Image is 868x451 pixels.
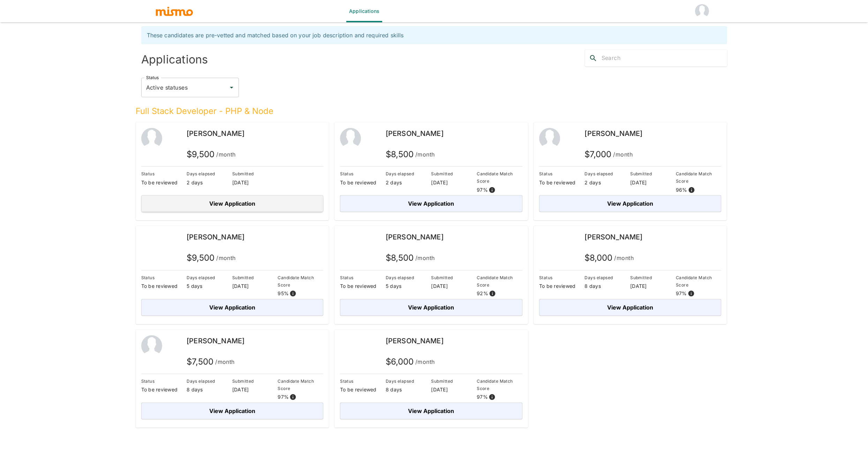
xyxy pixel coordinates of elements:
p: 2 days [386,179,431,186]
button: View Application [141,195,324,212]
p: Days elapsed [187,377,232,385]
img: tt83w3pzruq7wvsj8yt6pd195nz4 [340,231,361,252]
h5: $ 8,500 [386,149,435,160]
p: Submitted [232,170,278,177]
p: Candidate Match Score [676,170,722,185]
p: [DATE] [431,179,477,186]
span: /month [614,253,634,263]
p: 95 % [278,290,289,297]
p: 97 % [676,290,687,297]
label: Status [146,75,159,81]
span: [PERSON_NAME] [386,129,444,138]
span: /month [613,150,633,159]
h5: $ 9,500 [187,149,236,160]
p: 97 % [477,186,488,193]
span: /month [415,150,435,159]
span: [PERSON_NAME] [187,233,244,241]
p: Candidate Match Score [278,274,323,289]
button: View Application [141,299,324,316]
svg: View resume score details [489,393,496,400]
svg: View resume score details [688,186,695,193]
svg: View resume score details [289,393,296,400]
p: 8 days [187,386,232,393]
p: Days elapsed [584,170,630,177]
h5: $ 8,000 [584,252,634,263]
p: To be reviewed [340,386,386,393]
img: yddsiz2vst2nkpsoci3v1n0oyi1i [539,231,560,252]
p: Submitted [232,377,278,385]
p: Days elapsed [584,274,630,281]
p: 92 % [477,290,488,297]
h5: $ 7,000 [584,149,633,160]
p: 96 % [676,186,687,193]
p: [DATE] [431,283,477,290]
p: [DATE] [232,386,278,393]
p: [DATE] [630,283,676,290]
p: Status [141,170,187,177]
button: View Application [141,403,324,419]
button: View Application [539,299,722,316]
svg: View resume score details [289,290,296,297]
span: /month [415,253,435,263]
span: /month [216,253,236,263]
button: View Application [340,195,522,212]
p: 97 % [278,393,289,400]
span: [PERSON_NAME] [386,337,444,345]
p: Days elapsed [386,274,431,281]
p: Candidate Match Score [676,274,722,289]
p: 8 days [584,283,630,290]
p: Status [539,170,585,177]
span: [PERSON_NAME] [187,337,244,345]
h5: $ 6,000 [386,356,435,367]
img: 2Q== [141,128,162,149]
p: To be reviewed [340,283,386,290]
span: [PERSON_NAME] [187,129,244,138]
p: Submitted [232,274,278,281]
p: Days elapsed [187,274,232,281]
span: These candidates are pre-vetted and matched based on your job description and required skills [147,32,404,39]
p: 8 days [386,386,431,393]
img: 2Q== [340,128,361,149]
p: [DATE] [431,386,477,393]
p: Submitted [431,377,477,385]
img: logo [155,6,194,16]
p: Candidate Match Score [477,170,522,185]
p: Candidate Match Score [477,274,522,289]
button: View Application [340,299,522,316]
p: Submitted [630,274,676,281]
span: /month [216,150,236,159]
button: View Application [539,195,722,212]
p: Candidate Match Score [477,377,522,392]
p: Status [141,274,187,281]
p: 97 % [477,393,488,400]
h4: Applications [141,53,431,67]
button: Open [227,83,236,92]
p: Status [539,274,585,281]
img: bn407eozdtmzyc5f31cju8eljfqy [141,231,162,252]
p: [DATE] [630,179,676,186]
button: View Application [340,403,522,419]
p: 2 days [187,179,232,186]
p: Status [340,170,386,177]
p: [DATE] [232,179,278,186]
p: To be reviewed [340,179,386,186]
span: /month [215,357,235,367]
p: To be reviewed [141,179,187,186]
img: 2Q== [141,335,162,356]
p: Candidate Match Score [278,377,323,392]
span: [PERSON_NAME] [584,129,642,138]
p: To be reviewed [141,386,187,393]
p: Days elapsed [386,377,431,385]
svg: View resume score details [688,290,695,297]
p: Days elapsed [386,170,431,177]
p: Submitted [431,170,477,177]
span: [PERSON_NAME] [386,233,444,241]
span: /month [415,357,435,367]
span: [PERSON_NAME] [584,233,642,241]
p: Status [141,377,187,385]
img: u8t7la2dxdf1jva58ohhuca9zp48 [340,335,361,356]
p: [DATE] [232,283,278,290]
input: Search [602,53,727,64]
svg: View resume score details [489,186,496,193]
img: 2Q== [539,128,560,149]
